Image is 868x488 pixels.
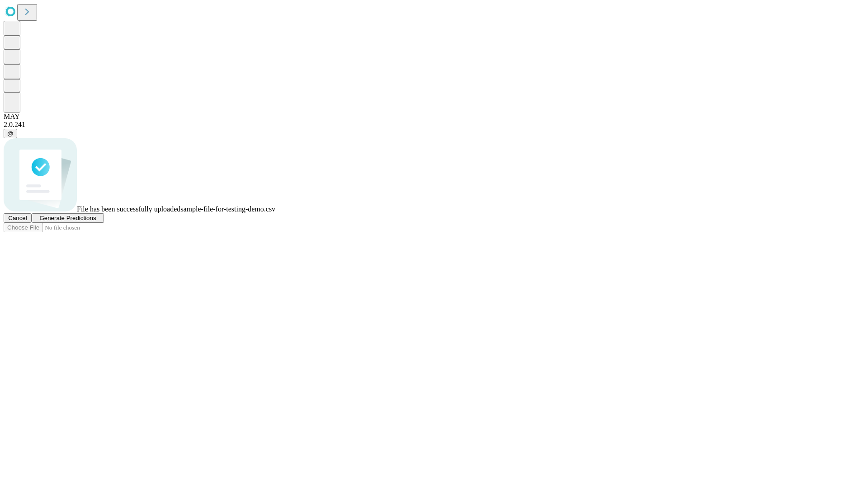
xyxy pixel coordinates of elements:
button: Generate Predictions [32,213,104,223]
button: Cancel [4,213,32,223]
span: File has been successfully uploaded [77,205,180,213]
span: sample-file-for-testing-demo.csv [180,205,275,213]
span: @ [7,130,14,137]
div: MAY [4,113,864,121]
div: 2.0.241 [4,121,864,129]
button: @ [4,129,17,138]
span: Cancel [8,215,27,221]
span: Generate Predictions [39,215,96,221]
